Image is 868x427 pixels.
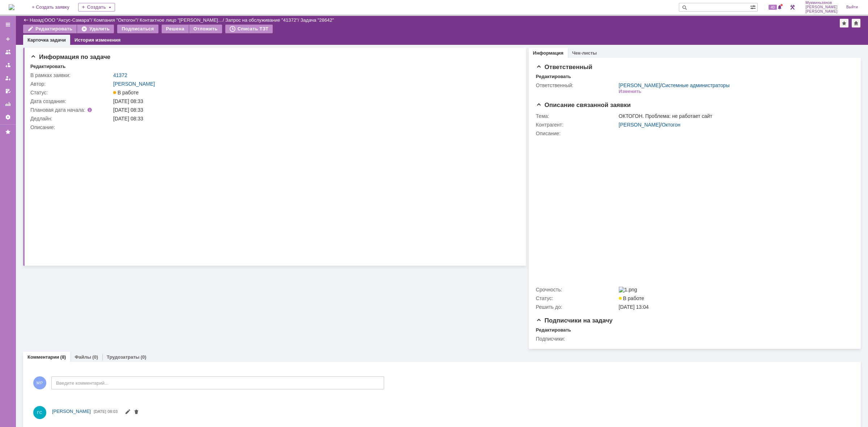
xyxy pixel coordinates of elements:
[662,122,681,128] a: Октогон
[94,17,137,23] a: Компания "Октогон"
[536,102,631,108] span: Описание связанной заявки
[2,72,14,84] a: Мои заявки
[225,17,298,23] a: Запрос на обслуживание "41372"
[301,17,334,23] div: Задача "28642"
[619,287,637,293] img: 1.png
[92,354,98,360] div: (0)
[30,54,110,60] span: Информация по задаче
[536,327,571,333] div: Редактировать
[619,295,644,301] span: В работе
[140,17,225,23] div: /
[805,1,838,5] span: Мукминьзянов
[113,81,155,87] a: [PERSON_NAME]
[44,17,91,23] a: ООО "Аксус-Самара"
[33,376,46,389] span: МР
[107,354,140,360] a: Трудозатраты
[78,3,115,12] div: Создать
[30,64,65,69] div: Редактировать
[52,408,91,415] a: [PERSON_NAME]
[619,82,660,88] a: [PERSON_NAME]
[788,3,797,12] a: Перейти в интерфейс администратора
[536,64,592,71] span: Ответственный
[2,85,14,97] a: Мои согласования
[27,354,59,360] a: Комментарии
[43,17,44,22] div: |
[2,111,14,123] a: Настройки
[113,107,514,113] div: [DATE] 08:33
[840,19,848,27] div: Добавить в избранное
[113,116,514,121] div: [DATE] 08:33
[30,81,112,87] div: Автор:
[2,33,14,45] a: Создать заявку
[125,410,131,415] span: Редактировать
[805,9,838,14] span: [PERSON_NAME]
[94,409,106,414] span: [DATE]
[533,50,563,56] a: Информация
[536,336,617,342] div: Подписчики:
[852,19,860,27] div: Сделать домашней страницей
[662,82,730,88] a: Системные администраторы
[536,317,613,324] span: Подписчики на задачу
[27,37,66,43] a: Карточка задачи
[30,116,112,121] div: Дедлайн:
[619,113,849,119] div: ОКТОГОН. Проблема: не работает сайт
[9,4,14,10] a: Перейти на домашнюю страницу
[140,17,223,23] a: Контактное лицо "[PERSON_NAME]…
[30,98,112,104] div: Дата создания:
[536,74,571,80] div: Редактировать
[133,410,139,415] span: Удалить
[75,37,120,43] a: История изменения
[619,82,730,88] div: /
[619,304,649,310] span: [DATE] 13:04
[30,107,103,113] div: Плановая дата начала:
[113,98,514,104] div: [DATE] 08:33
[536,304,617,310] div: Решить до:
[2,59,14,71] a: Заявки в моей ответственности
[60,354,66,360] div: (8)
[619,122,660,128] a: [PERSON_NAME]
[619,122,849,128] div: /
[750,3,757,10] span: Расширенный поиск
[805,5,838,9] span: [PERSON_NAME]
[108,409,118,414] span: 08:03
[113,90,139,95] span: В работе
[94,17,140,23] div: /
[75,354,91,360] a: Файлы
[572,50,597,56] a: Чек-листы
[141,354,146,360] div: (0)
[536,82,617,88] div: Ответственный:
[536,295,617,301] div: Статус:
[2,98,14,110] a: Отчеты
[30,90,112,95] div: Статус:
[536,113,617,119] div: Тема:
[619,89,642,94] div: Изменить
[9,4,14,10] img: logo
[30,17,43,23] a: Назад
[44,17,94,23] div: /
[30,72,112,78] div: В рамках заявки:
[52,409,91,414] span: [PERSON_NAME]
[769,5,777,10] span: 40
[30,124,515,130] div: Описание:
[113,72,127,78] a: 41372
[225,17,301,23] div: /
[2,46,14,58] a: Заявки на командах
[536,131,851,136] div: Описание:
[536,122,617,128] div: Контрагент:
[536,287,617,293] div: Срочность:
